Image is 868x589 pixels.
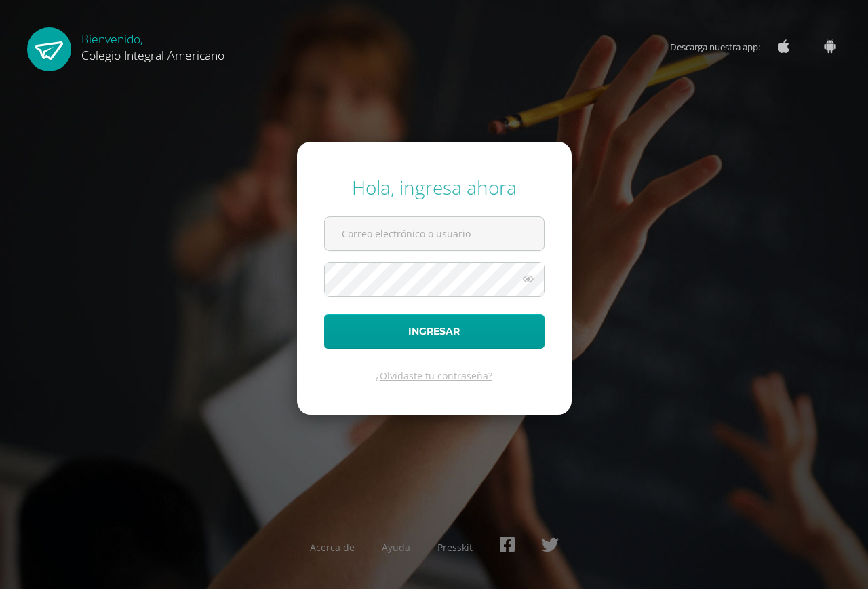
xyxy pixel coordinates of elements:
[437,541,473,554] a: Presskit
[376,369,492,382] a: ¿Olvidaste tu contraseña?
[324,174,545,200] div: Hola, ingresa ahora
[81,47,224,63] span: Colegio Integral Americano
[325,217,544,250] input: Correo electrónico o usuario
[81,27,224,63] div: Bienvenido,
[324,314,545,349] button: Ingresar
[670,34,774,60] span: Descarga nuestra app:
[382,541,410,554] a: Ayuda
[310,541,355,554] a: Acerca de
